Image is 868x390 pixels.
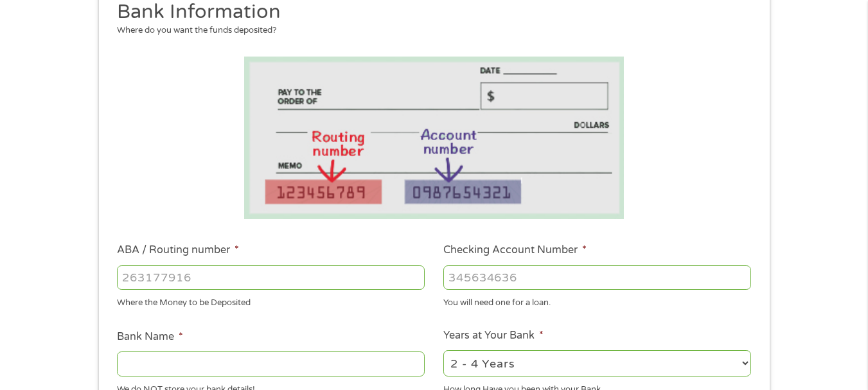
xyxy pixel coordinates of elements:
img: Routing number location [244,57,624,219]
label: Bank Name [117,330,183,344]
label: Checking Account Number [443,244,587,257]
label: ABA / Routing number [117,244,239,257]
div: Where the Money to be Deposited [117,292,425,310]
div: You will need one for a loan. [443,292,751,310]
div: Where do you want the funds deposited? [117,24,741,37]
label: Years at Your Bank [443,329,544,342]
input: 345634636 [443,265,751,290]
input: 263177916 [117,265,425,290]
